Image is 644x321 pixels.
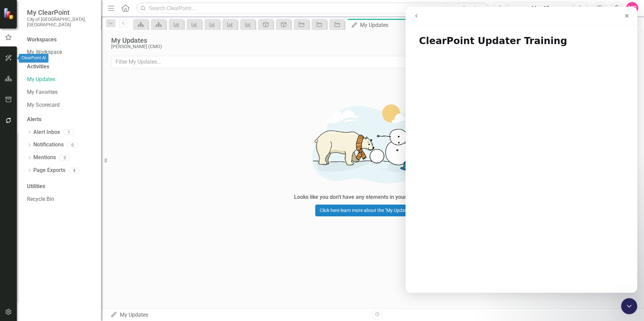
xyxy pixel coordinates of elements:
[406,7,637,293] iframe: Intercom live chat
[626,2,638,14] button: MG
[27,88,94,96] a: My Favorites
[508,2,573,14] button: Mar-25
[27,116,94,123] div: Alerts
[27,101,94,109] a: My Scorecard
[621,298,637,314] iframe: Intercom live chat
[111,56,567,68] input: Filter My Updates...
[27,16,94,28] small: City of [GEOGRAPHIC_DATA], [GEOGRAPHIC_DATA]
[27,48,94,56] a: My Workspace
[27,76,94,83] a: My Updates
[315,205,430,216] a: Click here learn more about the "My Updates" page.
[110,311,367,319] div: My Updates
[67,142,78,148] div: 0
[3,8,15,20] img: ClearPoint Strategy
[27,195,94,203] a: Recycle Bin
[69,168,79,173] div: 4
[33,167,65,174] a: Page Exports
[27,183,94,190] div: Utilities
[136,2,489,14] input: Search ClearPoint...
[453,3,487,13] button: Search
[59,155,70,160] div: 0
[294,193,451,201] div: Looks like you don't have any elements in your update queue yet.
[111,44,604,49] div: [PERSON_NAME] (CMO)
[63,130,74,135] div: 1
[27,8,94,16] span: My ClearPoint
[27,63,94,71] div: Activities
[271,95,474,192] img: Getting started
[33,154,56,162] a: Mentions
[111,37,604,44] div: My Updates
[511,4,570,12] div: Mar-25
[360,21,413,29] div: My Updates
[19,54,49,63] div: ClearPoint AI
[463,5,477,10] span: Search
[27,36,57,44] div: Workspaces
[33,141,64,149] a: Notifications
[33,129,60,136] a: Alert Inbox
